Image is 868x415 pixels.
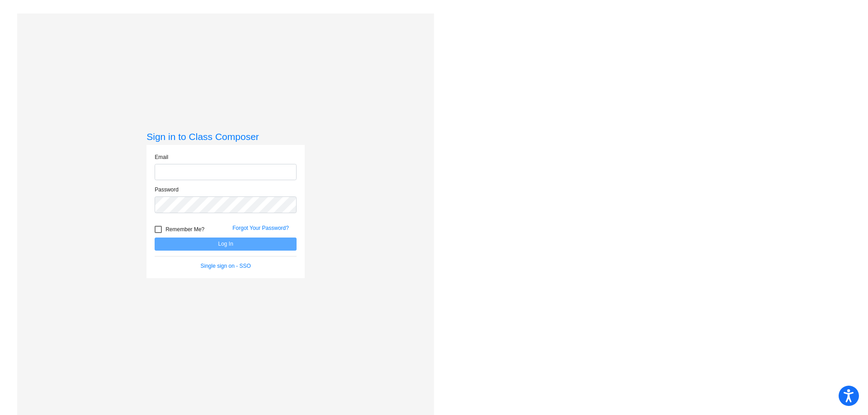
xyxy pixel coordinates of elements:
[155,238,297,251] button: Log In
[155,153,168,161] label: Email
[201,263,251,269] a: Single sign on - SSO
[232,225,289,231] a: Forgot Your Password?
[146,131,305,142] h3: Sign in to Class Composer
[165,224,204,235] span: Remember Me?
[155,186,179,194] label: Password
